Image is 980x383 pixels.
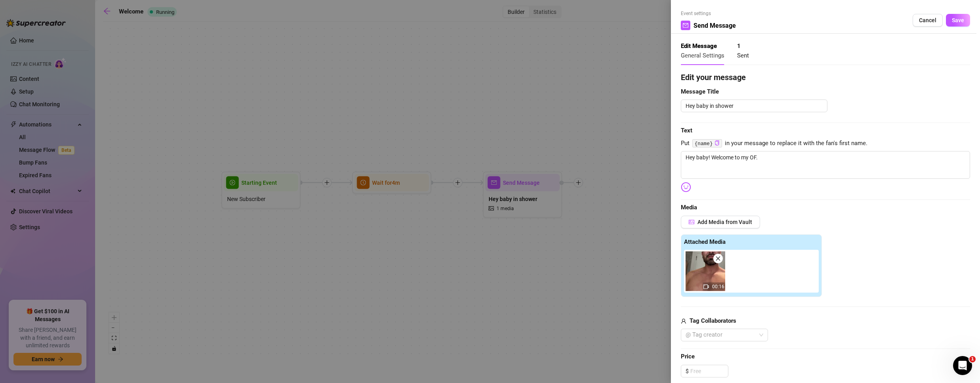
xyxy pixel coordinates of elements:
[683,23,688,28] span: mail
[737,42,741,50] strong: 1
[681,10,736,17] span: Event settings
[681,182,691,192] img: svg%3e
[681,216,760,228] button: Add Media from Vault
[692,139,722,147] code: {name}
[693,21,736,31] span: Send Message
[681,316,686,326] span: user
[952,17,964,23] span: Save
[919,17,936,23] span: Cancel
[681,42,717,50] strong: Edit Message
[681,204,697,211] strong: Media
[681,73,746,82] strong: Edit your message
[737,52,749,59] span: Sent
[969,356,976,362] span: 1
[686,251,725,291] img: media
[714,140,720,146] button: Click to Copy
[953,356,972,375] iframe: Intercom live chat
[681,127,692,134] strong: Text
[689,219,694,225] span: picture
[681,88,719,95] strong: Message Title
[690,317,736,324] strong: Tag Collaborators
[712,284,724,289] span: 00:16
[681,100,827,112] textarea: Hey baby in shower
[715,256,721,261] span: close
[714,140,720,146] span: copy
[946,14,970,27] button: Save
[681,139,970,148] span: Put in your message to replace it with the fan's first name.
[686,251,725,291] div: 00:16
[913,14,943,27] button: Cancel
[681,151,970,179] textarea: Hey baby! Welcome to my OF.
[697,219,752,225] span: Add Media from Vault
[681,353,695,360] strong: Price
[681,52,724,59] span: General Settings
[703,284,709,289] span: video-camera
[684,238,726,245] strong: Attached Media
[690,365,728,377] input: Free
